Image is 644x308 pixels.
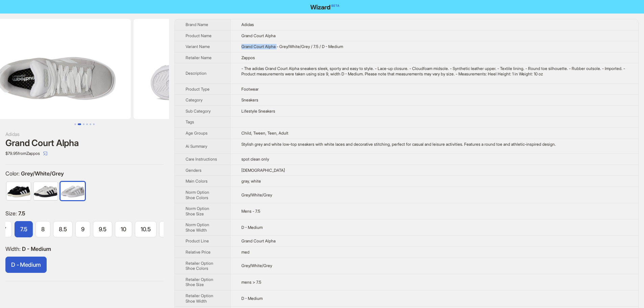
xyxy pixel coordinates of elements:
label: available [6,181,31,199]
span: spot clean only [241,157,269,162]
button: Go to slide 1 [74,123,76,125]
img: Grey/White/Grey [61,182,85,200]
div: - The adidas Grand Court Alpha sneakers sleek, sporty and easy to style. - Lace-up closure. - Clo... [241,66,627,76]
span: Lifestyle Sneakers [241,109,275,114]
span: Retailer Option Shoe Width [186,293,213,304]
span: Grand Court Alpha [241,33,276,38]
span: Age Groups [186,131,208,136]
span: Variant Name [186,44,210,49]
span: Norm Option Shoe Size [186,206,209,216]
div: Grand Court Alpha [5,138,164,148]
span: mens > 7.5 [241,280,261,285]
span: Retailer Name [186,55,212,60]
span: Size : [5,210,18,217]
span: 8.5 [59,226,67,233]
button: Go to slide 2 [78,123,81,125]
span: Grey/White/Grey [21,170,64,177]
span: Child, Tween, Teen, Adult [241,131,288,136]
span: Retailer Option Shoe Size [186,277,213,287]
span: Grey/White/Grey [241,192,272,197]
label: available [35,221,50,237]
span: 10.5 [141,226,151,233]
span: Tags [186,119,194,124]
span: D - Medium [22,245,51,252]
span: Description [186,71,207,76]
label: available [53,221,73,237]
span: Category [186,97,202,102]
label: available [61,181,85,199]
span: Adidas [241,22,254,27]
span: D - Medium [11,261,41,268]
span: Brand Name [186,22,208,27]
span: 7.5 [20,226,27,233]
span: Mens - 7.5 [241,209,260,214]
label: available [135,221,157,237]
span: 7 [3,226,6,233]
button: Go to slide 4 [86,123,88,125]
img: Black/White/Off-White [6,182,31,200]
img: Grand Court Alpha Grand Court Alpha - Grey/White/Grey / 7.5 / D - Medium image 3 [134,19,285,119]
label: available [75,221,90,237]
label: available [93,221,113,237]
span: 10 [121,226,126,233]
span: Ai Summary [186,144,207,149]
span: 8 [41,226,45,233]
span: Relative Price [186,250,211,255]
span: Grand Court Alpha [241,238,276,243]
button: Go to slide 3 [83,123,85,125]
label: available [33,181,58,199]
label: available [15,221,33,237]
button: Go to slide 5 [90,123,91,125]
span: Retailer Option Shoe Colors [186,261,213,271]
span: Genders [186,168,201,173]
span: Footwear [241,87,259,92]
span: Main Colors [186,179,208,184]
span: gray, white [241,179,261,184]
span: Norm Option Shoe Width [186,222,209,233]
span: Color : [5,170,21,177]
span: Sneakers [241,97,258,102]
button: Go to slide 6 [93,123,95,125]
span: select [43,151,47,156]
span: 9 [81,226,85,233]
span: D - Medium [241,296,263,301]
span: Product Line [186,238,209,243]
span: Norm Option Shoe Colors [186,190,209,200]
span: Zappos [241,55,255,60]
span: Product Type [186,87,210,92]
span: Grey/White/Grey [241,263,272,268]
label: available [115,221,132,237]
div: Adidas [5,131,164,138]
label: available [159,221,175,237]
span: Grand Court Alpha - Grey/White/Grey / 7.5 / D - Medium [241,44,343,49]
span: 9.5 [99,226,107,233]
span: D - Medium [241,225,263,230]
span: Width : [5,245,22,252]
span: 7.5 [18,210,25,217]
span: Sub Category [186,109,211,114]
span: Care Instructions [186,157,217,162]
div: $79.95 from Zappos [5,148,164,159]
span: Product Name [186,33,212,38]
img: Grey/Black/Black [33,182,58,200]
div: Stylish grey and white low-top sneakers with white laces and decorative stitching, perfect for ca... [241,142,627,147]
span: med [241,250,249,255]
label: available [5,257,47,273]
span: [DEMOGRAPHIC_DATA] [241,168,285,173]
